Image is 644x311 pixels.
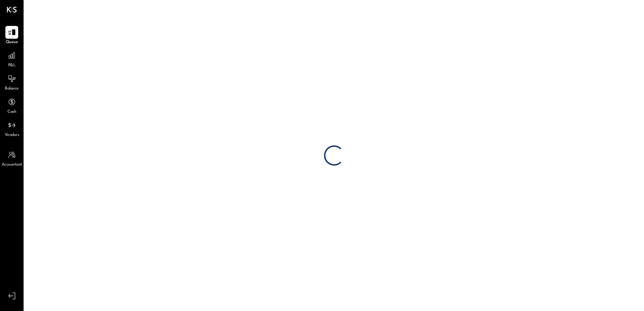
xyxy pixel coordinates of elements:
a: Accountant [0,148,23,168]
span: Cash [7,109,16,115]
span: Balance [5,86,19,92]
a: Cash [0,96,23,115]
span: Vendors [5,132,19,138]
span: Accountant [2,162,22,168]
a: Vendors [0,119,23,138]
a: P&L [0,49,23,69]
a: Balance [0,72,23,92]
span: Queue [6,39,18,45]
a: Queue [0,26,23,45]
span: P&L [8,63,16,69]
